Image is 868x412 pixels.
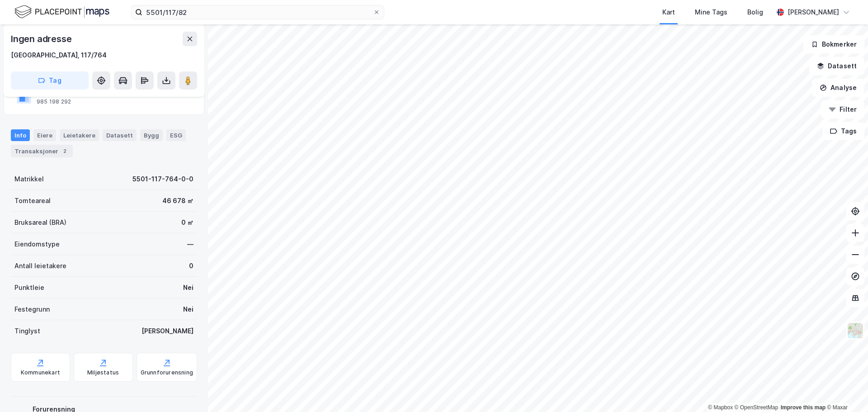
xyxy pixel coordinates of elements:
div: Nei [183,282,193,293]
div: Ingen adresse [11,32,73,46]
img: logo.f888ab2527a4732fd821a326f86c7f29.svg [14,4,109,20]
button: Filter [821,100,864,118]
div: Eiendomstype [14,239,60,250]
img: Z [847,322,864,339]
div: 0 [189,260,193,271]
div: Matrikkel [14,174,44,185]
input: Søk på adresse, matrikkel, gårdeiere, leietakere eller personer [142,5,373,19]
button: Tag [11,71,89,90]
div: [PERSON_NAME] [788,7,839,18]
div: Punktleie [14,282,44,293]
div: Mine Tags [695,7,727,18]
div: Eiere [33,129,56,141]
div: Miljøstatus [87,369,119,376]
a: OpenStreetMap [735,404,778,411]
div: Tinglyst [14,326,40,336]
div: 5501-117-764-0-0 [132,174,193,185]
div: [GEOGRAPHIC_DATA], 117/764 [11,50,107,61]
div: Datasett [103,129,137,141]
div: Bruksareal (BRA) [14,217,66,228]
div: Kontrollprogram for chat [823,369,868,412]
div: [PERSON_NAME] [142,326,193,336]
button: Datasett [809,57,864,75]
div: ESG [166,129,186,141]
div: 985 198 292 [37,98,71,105]
div: Bolig [747,7,763,18]
div: Antall leietakere [14,260,66,271]
button: Tags [822,122,864,140]
div: Grunnforurensning [141,369,193,376]
div: Info [11,129,30,141]
div: 2 [60,147,69,156]
div: Transaksjoner [11,145,73,157]
iframe: Chat Widget [823,369,868,412]
div: 0 ㎡ [181,217,193,228]
div: Nei [183,304,193,315]
div: Tomteareal [14,195,51,206]
div: Leietakere [60,129,99,141]
div: Kart [662,7,675,18]
button: Analyse [812,79,864,97]
div: — [187,239,193,250]
a: Improve this map [781,404,826,411]
div: Kommunekart [21,369,60,376]
div: 46 678 ㎡ [162,195,193,206]
div: Festegrunn [14,304,50,315]
div: Bygg [140,129,163,141]
button: Bokmerker [803,35,864,53]
a: Mapbox [708,404,733,411]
